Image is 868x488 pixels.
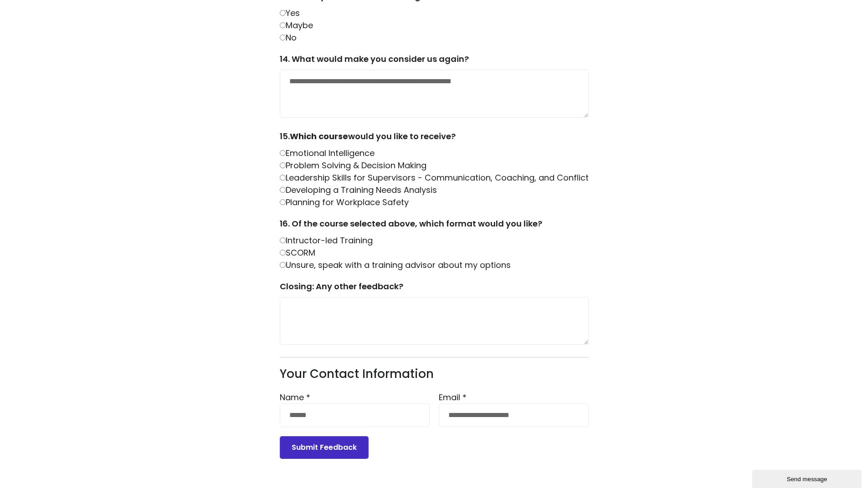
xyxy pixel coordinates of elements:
label: Closing: Any other feedback? [280,280,589,297]
strong: Which course [290,131,348,142]
input: Intructor-led Training [280,237,286,243]
input: SCORM [280,250,286,256]
input: Problem Solving & Decision Making [280,162,286,168]
input: Email * [439,403,589,427]
label: Emotional Intelligence [280,147,375,159]
label: Planning for Workplace Safety [280,196,409,208]
label: 15. would you like to receive? [280,130,589,147]
input: Yes [280,10,286,16]
input: Name * [280,403,430,427]
label: Maybe [280,20,313,31]
label: Email * [439,391,589,427]
label: Developing a Training Needs Analysis [280,184,437,196]
input: Planning for Workplace Safety [280,199,286,205]
input: Emotional Intelligence [280,150,286,156]
label: Leadership Skills for Supervisors - Communication, Coaching, and Conflict [280,172,589,183]
button: Submit Feedback [280,436,369,459]
label: SCORM [280,247,315,258]
h3: Your Contact Information [280,367,589,382]
input: Unsure, speak with a training advisor about my options [280,262,286,268]
label: No [280,32,297,43]
label: Yes [280,7,300,19]
input: Leadership Skills for Supervisors - Communication, Coaching, and Conflict [280,175,286,181]
input: Developing a Training Needs Analysis [280,187,286,193]
input: Maybe [280,22,286,28]
label: Name * [280,391,430,427]
label: 14. What would make you consider us again? [280,53,589,70]
iframe: chat widget [752,468,863,488]
label: Problem Solving & Decision Making [280,160,426,171]
label: 16. Of the course selected above, which format would you like? [280,217,589,234]
label: Unsure, speak with a training advisor about my options [280,259,511,271]
label: Intructor-led Training [280,235,373,246]
input: No [280,35,286,40]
